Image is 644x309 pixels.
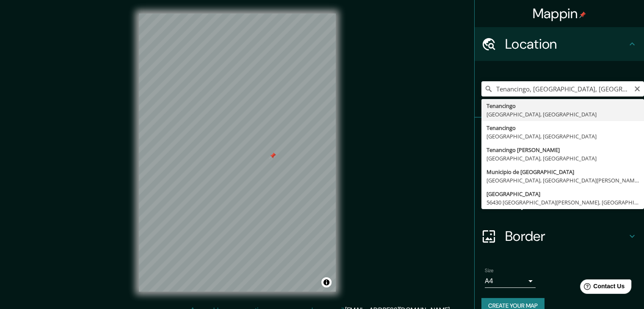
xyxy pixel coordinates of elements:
div: Style [475,152,644,185]
h4: Layout [505,194,627,211]
div: Pins [475,118,644,152]
div: [GEOGRAPHIC_DATA], [GEOGRAPHIC_DATA] [486,132,639,141]
div: Municipio de [GEOGRAPHIC_DATA] [486,168,639,176]
input: Pick your city or area [481,81,644,97]
div: Location [475,27,644,61]
h4: Location [505,36,627,52]
h4: Mappin [533,5,586,22]
h4: Border [505,228,627,245]
img: pin-icon.png [579,11,586,18]
div: Tenancingo [PERSON_NAME] [486,146,639,154]
div: [GEOGRAPHIC_DATA], [GEOGRAPHIC_DATA][PERSON_NAME] [486,176,639,185]
div: [GEOGRAPHIC_DATA] [486,190,639,198]
button: Toggle attribution [321,277,332,287]
label: Size [485,267,494,274]
div: [GEOGRAPHIC_DATA], [GEOGRAPHIC_DATA] [486,154,639,163]
div: [GEOGRAPHIC_DATA], [GEOGRAPHIC_DATA] [486,110,639,119]
div: Tenancingo [486,102,639,110]
div: Tenancingo [486,124,639,132]
div: A4 [485,274,536,288]
canvas: Map [139,14,336,292]
iframe: Help widget launcher [569,276,635,300]
div: 56430 [GEOGRAPHIC_DATA][PERSON_NAME], [GEOGRAPHIC_DATA], [GEOGRAPHIC_DATA] [486,198,639,207]
div: Layout [475,185,644,219]
div: Border [475,219,644,253]
button: Clear [634,84,641,92]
